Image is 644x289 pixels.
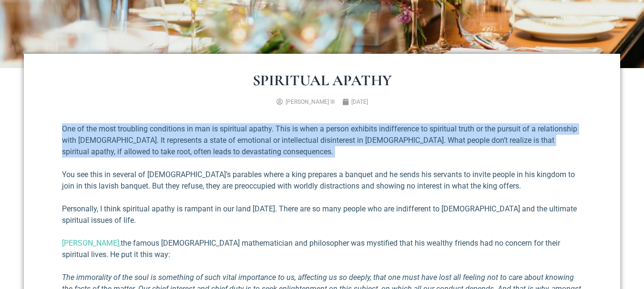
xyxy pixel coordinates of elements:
p: Personally, I think spiritual apathy is rampant in our land [DATE]. There are so many people who ... [62,203,582,226]
p: You see this in several of [DEMOGRAPHIC_DATA]’s parables where a king prepares a banquet and he s... [62,169,582,192]
p: One of the most troubling conditions in man is spiritual apathy. This is when a person exhibits i... [62,123,582,158]
p: the famous [DEMOGRAPHIC_DATA] mathematician and philosopher was mystified that his wealthy friend... [62,238,582,260]
time: [DATE] [351,99,368,105]
h1: Spiritual Apathy [62,73,582,88]
a: [DATE] [342,98,368,106]
a: [PERSON_NAME], [62,239,121,248]
span: [PERSON_NAME] III [286,99,335,105]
